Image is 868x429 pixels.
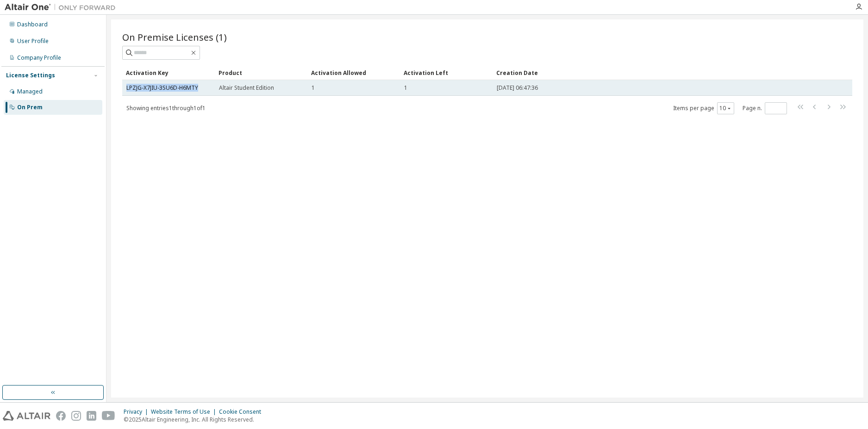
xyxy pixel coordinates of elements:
[17,104,43,111] div: On Prem
[311,65,396,80] div: Activation Allowed
[219,84,274,92] span: Altair Student Edition
[126,84,198,92] a: LPZJG-X7JIU-3SU6D-H6MTY
[124,416,267,423] p: © 2025 Altair Engineering, Inc. All Rights Reserved.
[122,31,227,44] span: On Premise Licenses (1)
[497,84,538,92] span: [DATE] 06:47:36
[17,88,43,95] div: Managed
[56,411,66,421] img: facebook.svg
[151,408,219,416] div: Website Terms of Use
[3,411,50,421] img: altair_logo.svg
[496,65,812,80] div: Creation Date
[743,102,787,114] span: Page n.
[312,84,315,92] span: 1
[404,65,489,80] div: Activation Left
[404,84,407,92] span: 1
[6,72,55,79] div: License Settings
[124,408,151,416] div: Privacy
[17,54,61,62] div: Company Profile
[71,411,81,421] img: instagram.svg
[219,65,304,80] div: Product
[126,104,206,112] span: Showing entries 1 through 1 of 1
[126,65,211,80] div: Activation Key
[87,411,96,421] img: linkedin.svg
[17,21,48,28] div: Dashboard
[17,37,49,45] div: User Profile
[5,3,120,12] img: Altair One
[673,102,734,114] span: Items per page
[102,411,115,421] img: youtube.svg
[219,408,267,416] div: Cookie Consent
[719,105,732,112] button: 10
